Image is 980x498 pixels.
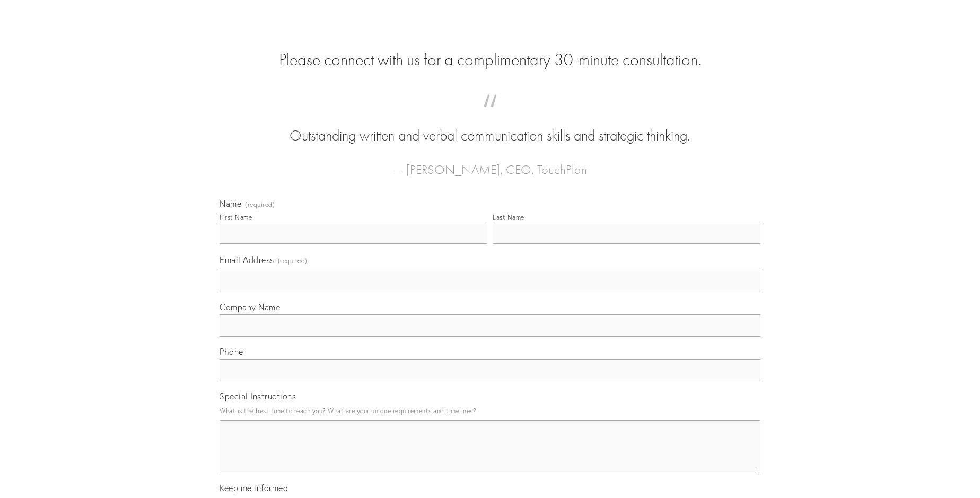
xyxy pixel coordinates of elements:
span: Keep me informed [220,483,288,493]
figcaption: — [PERSON_NAME], CEO, TouchPlan [237,146,743,180]
span: Email Address [220,255,274,265]
span: Special Instructions [220,391,296,401]
div: Last Name [493,213,524,221]
span: Name [220,198,241,209]
span: (required) [245,202,275,208]
div: First Name [220,213,252,221]
span: “ [237,105,743,126]
p: What is the best time to reach you? What are your unique requirements and timelines? [220,404,760,418]
h2: Please connect with us for a complimentary 30-minute consultation. [220,50,760,70]
span: (required) [278,254,308,268]
blockquote: Outstanding written and verbal communication skills and strategic thinking. [237,105,743,146]
span: Company Name [220,302,280,312]
span: Phone [220,346,243,357]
